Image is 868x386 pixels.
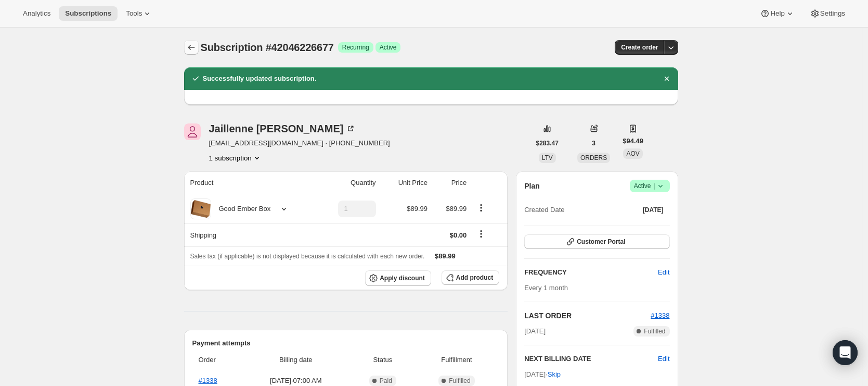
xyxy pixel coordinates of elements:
[192,338,500,348] h2: Payment attempts
[653,182,655,190] span: |
[548,369,561,380] span: Skip
[203,73,317,84] h2: Successfully updated subscription.
[201,42,334,53] span: Subscription #42046226677
[380,377,392,385] span: Paid
[315,171,379,194] th: Quantity
[524,326,546,337] span: [DATE]
[456,273,493,282] span: Add product
[658,267,669,278] span: Edit
[190,253,425,260] span: Sales tax (if applicable) is not displayed because it is calculated with each new order.
[380,43,397,52] span: Active
[651,310,669,321] button: #1338
[211,204,271,214] div: Good Ember Box
[184,123,201,140] span: Jaillenne Paley
[365,270,431,286] button: Apply discount
[126,9,142,18] span: Tools
[770,9,784,18] span: Help
[804,6,851,21] button: Settings
[184,40,199,55] button: Subscriptions
[524,205,564,215] span: Created Date
[407,205,427,213] span: $89.99
[23,9,50,18] span: Analytics
[184,171,315,194] th: Product
[431,171,470,194] th: Price
[65,9,111,18] span: Subscriptions
[644,327,665,335] span: Fulfilled
[833,340,858,365] div: Open Intercom Messenger
[541,366,567,383] button: Skip
[184,223,315,246] th: Shipping
[634,181,666,191] span: Active
[536,139,559,147] span: $283.47
[199,377,217,384] a: #1338
[659,71,674,86] button: Dismiss notification
[120,6,159,21] button: Tools
[379,171,431,194] th: Unit Price
[586,136,602,151] button: 3
[524,354,658,364] h2: NEXT BILLING DATE
[190,198,211,219] img: product img
[352,355,414,365] span: Status
[59,6,118,21] button: Subscriptions
[435,252,456,260] span: $89.99
[420,355,493,365] span: Fulfillment
[442,270,499,285] button: Add product
[450,231,467,239] span: $0.00
[524,267,658,278] h2: FREQUENCY
[621,43,658,52] span: Create order
[209,138,390,148] span: [EMAIL_ADDRESS][DOMAIN_NAME] · [PHONE_NUMBER]
[637,203,670,217] button: [DATE]
[342,43,369,52] span: Recurring
[580,154,607,161] span: ORDERS
[247,376,345,386] span: [DATE] · 07:00 AM
[524,310,651,321] h2: LAST ORDER
[209,123,356,134] div: Jaillenne [PERSON_NAME]
[192,348,243,371] th: Order
[658,354,669,364] button: Edit
[530,136,565,151] button: $283.47
[380,274,425,282] span: Apply discount
[524,284,568,292] span: Every 1 month
[592,139,595,147] span: 3
[623,136,643,146] span: $94.49
[615,40,664,55] button: Create order
[577,238,625,246] span: Customer Portal
[524,234,669,249] button: Customer Portal
[754,6,801,21] button: Help
[651,312,669,319] a: #1338
[449,377,470,385] span: Fulfilled
[652,264,676,281] button: Edit
[209,153,262,163] button: Product actions
[542,154,553,161] span: LTV
[17,6,57,21] button: Analytics
[247,355,345,365] span: Billing date
[473,202,489,214] button: Product actions
[524,181,540,191] h2: Plan
[820,9,845,18] span: Settings
[643,206,664,214] span: [DATE]
[446,205,467,213] span: $89.99
[626,150,639,157] span: AOV
[524,370,561,378] span: [DATE] ·
[473,228,489,240] button: Shipping actions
